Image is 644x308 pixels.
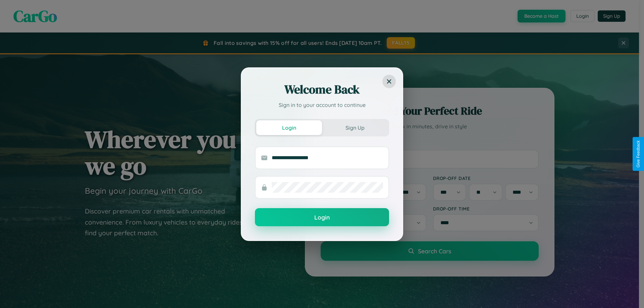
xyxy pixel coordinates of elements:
[322,120,388,135] button: Sign Up
[255,81,389,98] h2: Welcome Back
[255,208,389,226] button: Login
[255,101,389,109] p: Sign in to your account to continue
[636,140,641,168] div: Give Feedback
[256,120,322,135] button: Login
